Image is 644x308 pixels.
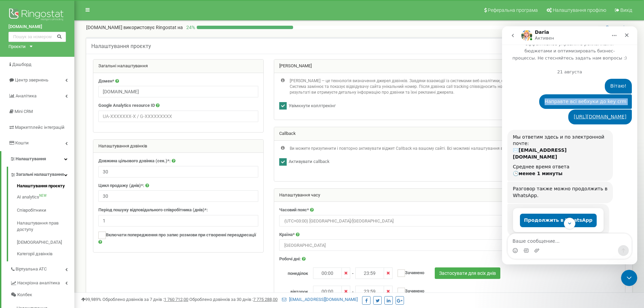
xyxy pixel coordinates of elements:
[102,297,188,302] span: Оброблено дзвінків за 7 днів :
[16,93,37,98] span: Аналiтика
[16,266,47,273] span: Віртуальна АТС
[98,102,155,109] label: Google Analytics resource ID
[81,297,101,302] span: 99,989%
[8,24,66,30] a: [DOMAIN_NAME]
[98,183,144,189] label: Цикл продажу (днів)*:
[8,7,66,24] img: Ringostat logo
[183,24,197,31] p: 24 %
[274,286,313,295] label: вівторок
[17,191,74,204] a: AI analyticsNEW
[10,167,74,181] a: Загальні налаштування
[274,267,313,277] label: понеділок
[274,189,625,202] div: Налаштування часу
[621,270,637,286] iframe: Intercom live chat
[605,25,630,30] span: Детальніше
[17,249,74,257] a: Категорії дзвінків
[10,261,74,275] a: Віртуальна АТС
[287,159,330,165] label: Активувати callback
[352,286,354,295] span: -
[17,292,32,298] span: Колбек
[164,297,188,302] u: 1 760 712,00
[15,109,33,114] span: Mini CRM
[8,32,66,42] input: Пошук за номером
[17,183,74,191] a: Налаштування проєкту
[98,158,171,164] label: Довжина цільового дзвінка (сек.)*:
[274,127,625,141] div: Callback
[16,156,46,161] span: Налаштування
[86,24,183,31] p: [DOMAIN_NAME]
[279,215,620,227] span: (UTC+03:00) Europe/Kiev
[17,236,74,249] a: [DEMOGRAPHIC_DATA]
[10,289,74,301] a: Колбек
[10,275,74,289] a: Наскрізна аналітика
[93,60,263,73] div: Загальні налаштування
[352,267,354,277] span: -
[279,232,295,238] label: Країна*
[488,7,538,13] span: Реферальна програма
[620,7,632,13] span: Вихід
[98,78,114,85] label: Домен*
[282,216,618,226] span: (UTC+03:00) Europe/Kiev
[98,86,258,97] input: example.com
[15,77,48,82] span: Центр звернень
[279,207,309,213] label: Часовий пояс*
[435,267,500,279] button: Застосувати для всіх днів
[15,125,65,130] span: Маркетплейс інтеграцій
[8,44,26,50] div: Проєкти
[1,151,74,167] a: Налаштування
[123,25,183,30] span: використовує Ringostat на
[279,256,301,262] label: Робочі дні:
[392,286,424,295] label: Зачинено
[98,207,208,213] label: Період пошуку відповідального співробітника (днів)*:
[274,60,625,73] div: [PERSON_NAME]
[290,146,600,151] p: Ви можете призупинити і повторно активувати віджет Callback на вашому сайті. Всі можливі налаштув...
[290,78,620,95] p: [PERSON_NAME] — це технологія визначення джерел дзвінків. Завдяки взаємодії із системами веб-анал...
[17,217,74,236] a: Налаштування прав доступу
[17,204,74,217] a: Співробітники
[287,103,336,109] label: Увімкнути коллтрекінг
[16,171,64,178] span: Загальні налаштування
[98,232,258,245] label: Включати попередження про запис розмови при створенні переадресації
[17,280,60,286] span: Наскрізна аналітика
[15,140,29,145] span: Кошти
[91,43,151,49] h5: Налаштування проєкту
[98,111,258,122] input: UA-XXXXXXX-X / G-XXXXXXXXX
[282,241,618,250] span: Ukraine
[502,26,637,264] iframe: Intercom live chat
[553,7,606,13] span: Налаштування профілю
[189,297,278,302] span: Оброблено дзвінків за 30 днів :
[12,62,31,67] span: Дашборд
